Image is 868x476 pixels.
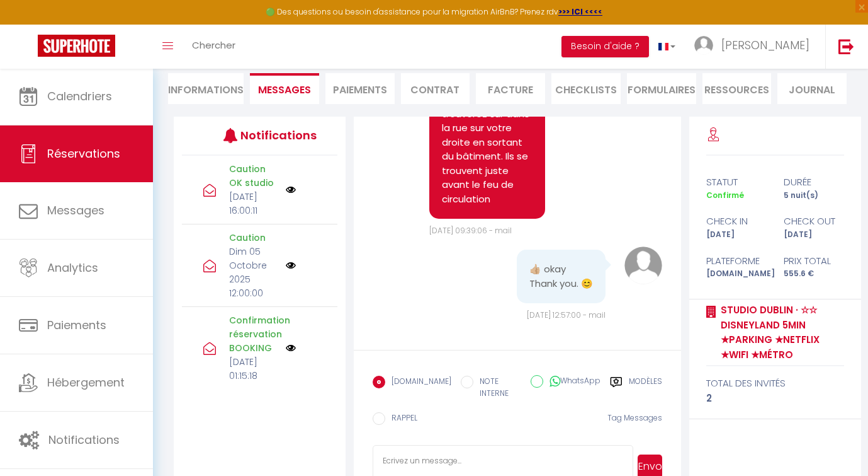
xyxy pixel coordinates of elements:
[229,162,278,190] p: Caution OK studio
[47,146,120,161] span: Réservations
[47,202,104,218] span: Messages
[385,376,451,390] label: [DOMAIN_NAME]
[624,247,662,284] img: avatar.png
[229,190,278,218] p: [DATE] 16:00:11
[229,313,278,355] p: Confirmation réservation BOOKING
[401,73,470,104] li: Contrat
[476,73,545,104] li: Facture
[775,268,852,280] div: 555.6 €
[286,185,296,195] img: NO IMAGE
[716,303,843,362] a: STUDIO DUBLIN · ☆☆ DISNEYLAND 5min ★Parking ★Netflix ★Wifi ★Métro
[627,73,696,104] li: FORMULAIRES
[240,121,305,149] h3: Notifications
[838,38,854,54] img: logout
[775,190,852,202] div: 5 nuit(s)
[706,376,843,391] div: total des invités
[551,73,621,104] li: CHECKLISTS
[529,262,593,291] pre: 👍🏼 okay Thank you. 😊
[775,229,852,241] div: [DATE]
[38,35,115,57] img: Super Booking
[168,73,244,104] li: Informations
[385,412,417,426] label: RAPPEL
[775,253,852,269] div: Prix total
[47,88,112,104] span: Calendriers
[47,374,125,390] span: Hébergement
[702,73,772,104] li: Ressources
[229,245,278,300] p: Dim 05 Octobre 2025 12:00:00
[775,175,852,190] div: durée
[286,343,296,353] img: NO IMAGE
[183,25,245,69] a: Chercher
[698,214,775,229] div: check in
[721,37,809,53] span: [PERSON_NAME]
[543,375,600,389] label: WhatsApp
[629,376,662,402] label: Modèles
[429,225,512,236] span: [DATE] 09:39:06 - mail
[777,73,847,104] li: Journal
[698,229,775,241] div: [DATE]
[694,36,713,55] img: ...
[286,260,296,270] img: NO IMAGE
[607,412,662,423] span: Tag Messages
[325,73,395,104] li: Paiements
[698,268,775,280] div: [DOMAIN_NAME]
[527,310,606,320] span: [DATE] 12:57:00 - mail
[685,25,825,69] a: ... [PERSON_NAME]
[47,260,98,276] span: Analytics
[706,190,744,200] span: Confirmé
[706,391,843,406] div: 2
[47,317,106,333] span: Paiements
[229,355,278,383] p: [DATE] 01:15:18
[775,214,852,229] div: check out
[558,6,602,17] a: >>> ICI <<<<
[473,376,521,400] label: NOTE INTERNE
[698,253,775,269] div: Plateforme
[192,38,235,52] span: Chercher
[561,36,649,57] button: Besoin d'aide ?
[229,231,278,245] p: Caution
[698,175,775,190] div: statut
[48,432,120,448] span: Notifications
[258,83,311,97] span: Messages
